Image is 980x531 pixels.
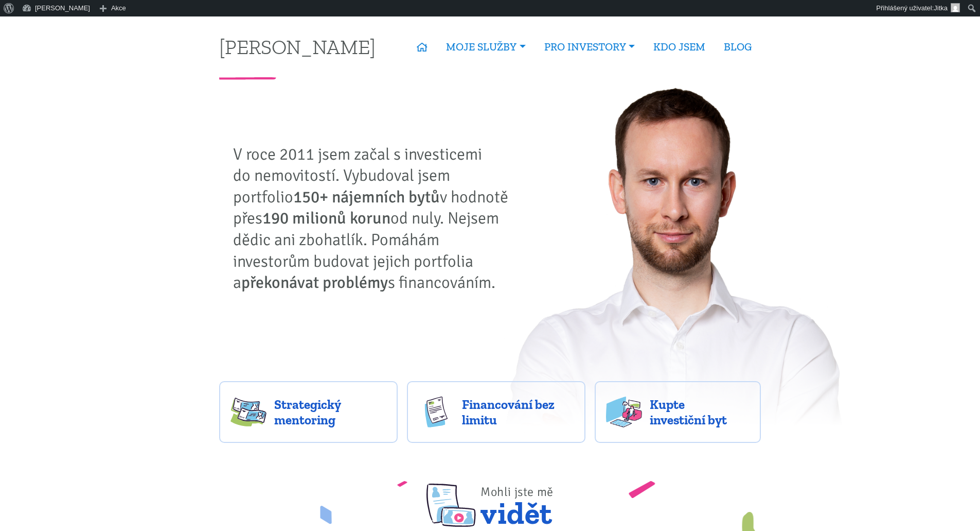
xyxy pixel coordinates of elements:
a: Financování bez limitu [407,381,585,443]
img: finance [418,397,454,427]
p: V roce 2011 jsem začal s investicemi do nemovitostí. Vybudoval jsem portfolio v hodnotě přes od n... [233,144,516,294]
img: flats [606,397,642,427]
a: MOJE SLUŽBY [437,35,534,59]
span: vidět [480,471,554,527]
a: KDO JSEM [644,35,715,59]
span: Strategický mentoring [274,397,386,427]
span: Mohli jste mě [480,484,554,500]
strong: 150+ nájemních bytů [293,187,440,207]
span: Jitka [934,4,948,12]
a: Kupte investiční byt [595,381,761,443]
img: strategy [230,397,266,427]
a: Strategický mentoring [219,381,398,443]
a: [PERSON_NAME] [219,37,376,57]
span: Financování bez limitu [462,397,574,427]
strong: 190 milionů korun [262,208,390,228]
strong: překonávat problémy [241,272,388,293]
a: BLOG [715,35,761,59]
span: Kupte investiční byt [650,397,750,427]
a: PRO INVESTORY [535,35,644,59]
